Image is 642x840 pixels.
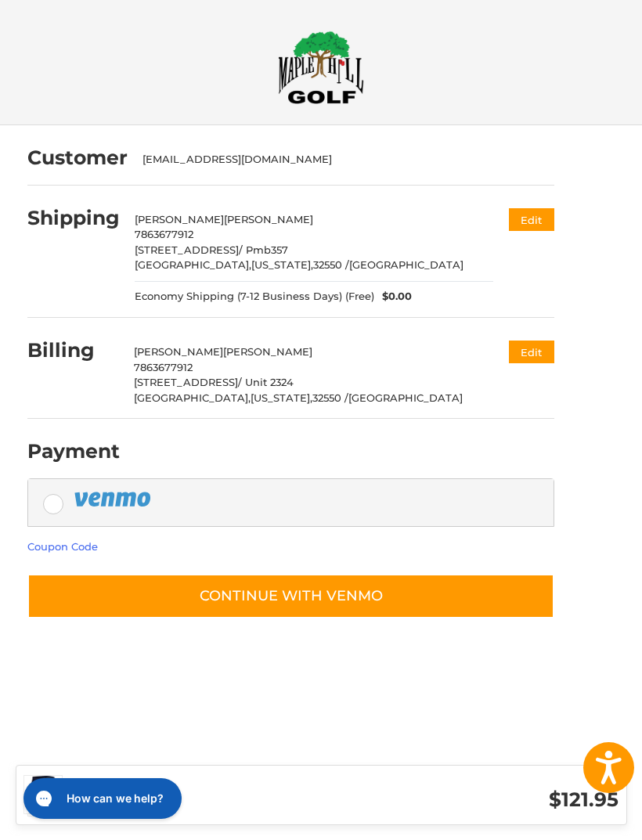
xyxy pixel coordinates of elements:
span: 32550 / [313,258,349,271]
iframe: Gorgias live chat messenger [16,773,186,824]
span: [PERSON_NAME] [224,213,313,225]
span: $0.00 [374,289,412,305]
h2: Billing [27,338,119,362]
img: Maple Hill Golf [278,31,364,104]
h3: $121.95 [348,788,619,812]
span: 7863677912 [134,361,193,373]
span: [GEOGRAPHIC_DATA], [134,391,251,404]
span: [STREET_ADDRESS] [134,376,238,388]
span: / Unit 2324 [238,376,294,388]
button: Edit [509,341,554,363]
button: Edit [509,208,554,231]
span: [US_STATE], [251,258,313,271]
h2: Customer [27,146,128,170]
span: Economy Shipping (7-12 Business Days) (Free) [135,289,374,305]
span: [US_STATE], [251,391,312,404]
span: [PERSON_NAME] [134,345,223,358]
span: 7863677912 [135,228,193,240]
button: Continue with Venmo [27,574,554,618]
img: PayPal icon [74,489,153,509]
span: [STREET_ADDRESS] [135,243,239,256]
span: [GEOGRAPHIC_DATA] [348,391,463,404]
span: 32550 / [312,391,348,404]
span: [PERSON_NAME] [223,345,312,358]
span: [PERSON_NAME] [135,213,224,225]
a: Coupon Code [27,540,98,553]
h2: Payment [27,439,120,463]
div: [EMAIL_ADDRESS][DOMAIN_NAME] [142,152,539,168]
iframe: Google Customer Reviews [513,798,642,840]
span: [GEOGRAPHIC_DATA] [349,258,463,271]
h2: Shipping [27,206,120,230]
h3: 3 Items [78,784,348,802]
span: / Pmb357 [239,243,288,256]
span: [GEOGRAPHIC_DATA], [135,258,251,271]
